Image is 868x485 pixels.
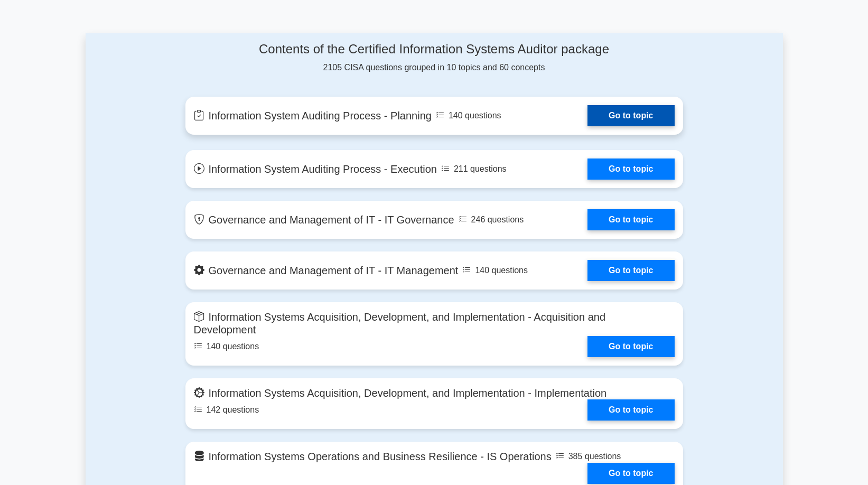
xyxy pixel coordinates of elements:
[587,399,674,421] a: Go to topic
[587,260,674,281] a: Go to topic
[185,42,683,74] div: 2105 CISA questions grouped in 10 topics and 60 concepts
[587,158,674,180] a: Go to topic
[587,209,674,230] a: Go to topic
[587,105,674,126] a: Go to topic
[587,463,674,484] a: Go to topic
[587,336,674,357] a: Go to topic
[185,42,683,57] h4: Contents of the Certified Information Systems Auditor package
